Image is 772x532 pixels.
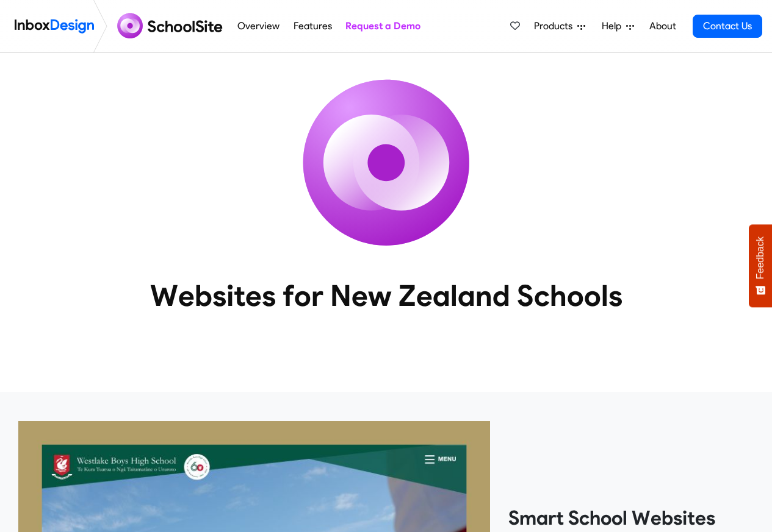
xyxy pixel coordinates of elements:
[96,277,676,314] heading: Websites for New Zealand Schools
[597,14,639,38] a: Help
[342,14,424,38] a: Request a Demo
[602,19,626,34] span: Help
[749,224,772,307] button: Feedback - Show survey
[529,14,590,38] a: Products
[755,236,766,279] span: Feedback
[234,14,283,38] a: Overview
[276,53,496,272] img: icon_schoolsite.svg
[508,506,754,530] heading: Smart School Websites
[290,14,335,38] a: Features
[693,15,762,38] a: Contact Us
[646,14,679,38] a: About
[534,19,577,34] span: Products
[112,12,231,41] img: schoolsite logo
